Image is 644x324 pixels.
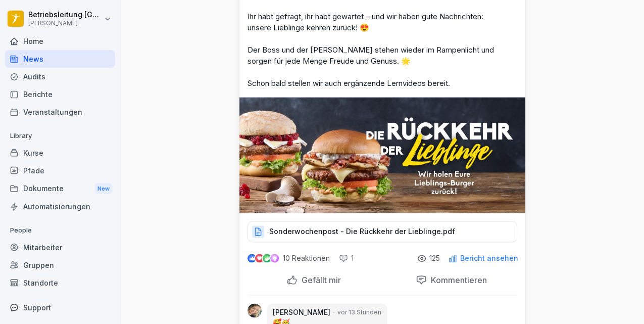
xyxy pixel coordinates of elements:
p: People [5,222,115,239]
img: q0f2603b6vyi63eg9xk2j2z6.png [239,97,525,212]
div: New [95,183,112,195]
p: [PERSON_NAME] [28,20,102,27]
img: like [248,254,256,262]
p: Sonderwochenpost - Die Rückkehr der Lieblinge.pdf [269,226,455,237]
p: 10 Reaktionen [283,254,330,262]
a: Gruppen [5,256,115,274]
a: Standorte [5,274,115,292]
div: 1 [339,253,354,263]
a: Automatisierungen [5,198,115,215]
p: vor 13 Stunden [337,308,381,317]
img: inspiring [270,254,279,263]
a: News [5,50,115,68]
p: Bericht ansehen [460,254,518,262]
a: DokumenteNew [5,179,115,198]
p: Kommentieren [427,275,487,285]
a: Kurse [5,144,115,162]
a: Pfade [5,162,115,179]
a: Mitarbeiter [5,239,115,256]
a: Sonderwochenpost - Die Rückkehr der Lieblinge.pdf [247,229,517,240]
a: Berichte [5,85,115,103]
div: Support [5,299,115,316]
p: 125 [429,254,440,262]
p: Library [5,128,115,144]
img: love [256,254,263,262]
a: Veranstaltungen [5,103,115,121]
img: celebrate [263,254,271,262]
p: Gefällt mir [298,275,341,285]
p: Betriebsleitung [GEOGRAPHIC_DATA] [28,11,102,19]
a: Home [5,32,115,50]
a: Audits [5,68,115,85]
div: Dokumente [5,179,115,198]
p: [PERSON_NAME] [273,307,330,317]
img: btczj08uchphfft00l736ods.png [247,303,262,317]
